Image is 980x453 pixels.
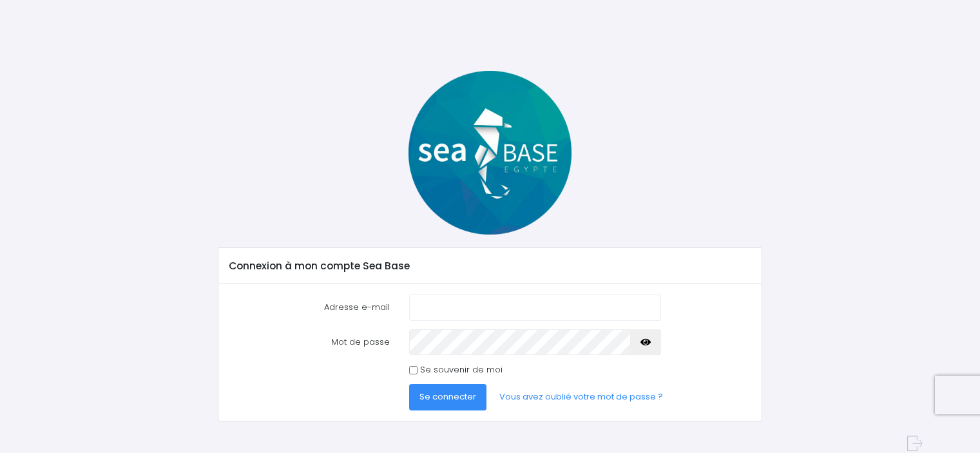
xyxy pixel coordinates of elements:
span: Se connecter [419,390,476,403]
div: Connexion à mon compte Sea Base [218,248,762,284]
label: Se souvenir de moi [420,363,503,376]
label: Adresse e-mail [219,294,399,320]
button: Se connecter [409,384,486,410]
label: Mot de passe [219,329,399,355]
a: Vous avez oublié votre mot de passe ? [489,384,673,410]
